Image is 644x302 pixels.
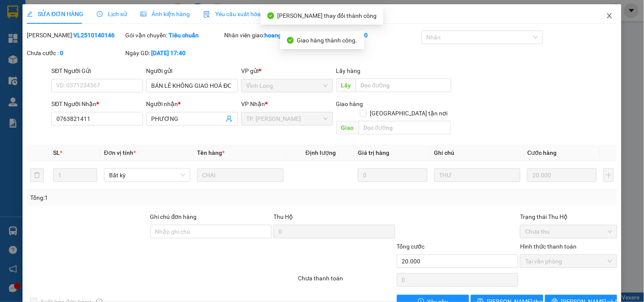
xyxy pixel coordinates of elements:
button: delete [30,168,44,182]
span: [GEOGRAPHIC_DATA] tận nơi [367,109,451,118]
span: user-add [226,115,233,122]
span: SL [53,149,60,156]
span: check-circle [267,12,274,19]
input: Ghi Chú [434,168,520,182]
input: 0 [358,168,427,182]
span: Lấy hàng [336,67,361,74]
label: Hình thức thanh toán [520,243,577,250]
input: Dọc đường [356,78,451,92]
span: Cước hàng [527,149,557,156]
span: Lấy [336,78,356,92]
input: 0 [527,168,597,182]
button: plus [604,168,614,182]
b: Tiêu chuẩn [169,32,199,39]
span: Yêu cầu xuất hóa đơn điện tử [203,11,293,17]
div: Trạng thái Thu Hộ [520,212,617,221]
span: Vĩnh Long [246,79,327,92]
span: Chưa thu [525,225,612,238]
div: Tổng: 1 [30,193,249,202]
span: TP. Hồ Chí Minh [246,112,327,125]
span: clock-circle [97,11,103,17]
b: VL2510140146 [73,32,115,39]
span: Tên hàng [197,149,225,156]
div: SĐT Người Nhận [51,99,143,109]
span: Bất kỳ [109,169,185,182]
div: Chưa thanh toán [297,274,396,288]
span: SỬA ĐƠN HÀNG [27,11,83,17]
span: close [606,12,613,19]
span: edit [27,11,33,17]
b: hoangmaisg.kimma [264,32,318,39]
input: Ghi chú đơn hàng [150,225,272,238]
button: Close [598,4,622,28]
span: [PERSON_NAME] thay đổi thành công [278,12,377,19]
span: Tại văn phòng [525,255,612,268]
img: icon [203,11,210,18]
span: Giá trị hàng [358,149,389,156]
span: Đơn vị tính [104,149,136,156]
span: Định lượng [306,149,336,156]
th: Ghi chú [431,145,524,161]
label: Ghi chú đơn hàng [150,213,197,220]
b: [DATE] 17:40 [152,50,186,56]
input: VD: Bàn, Ghế [197,168,283,182]
div: Người gửi [146,66,238,75]
div: Cước rồi : [323,31,419,40]
b: 0 [60,50,63,56]
div: VP gửi [241,66,332,75]
div: Nhân viên giao: [224,31,321,40]
span: Giao [336,121,359,134]
input: Dọc đường [359,121,451,134]
div: Gói vận chuyển: [126,31,222,40]
div: Chưa cước : [27,48,124,58]
span: Tổng cước [397,243,425,250]
div: Người nhận [146,99,238,109]
div: [PERSON_NAME]: [27,31,124,40]
div: Ngày GD: [126,48,222,58]
span: check-circle [287,37,294,44]
span: Ảnh kiện hàng [141,11,190,17]
span: Lịch sử [97,11,127,17]
div: SĐT Người Gửi [51,66,143,75]
span: Giao hàng [336,101,363,107]
span: Thu Hộ [273,213,293,220]
span: picture [141,11,146,17]
span: VP Nhận [241,101,265,107]
span: Giao hàng thành công. [297,37,357,44]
